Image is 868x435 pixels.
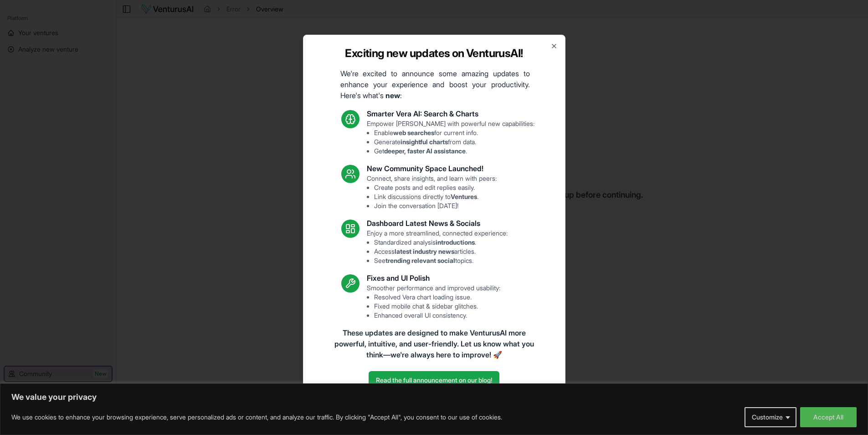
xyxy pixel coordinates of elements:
li: Generate from data. [374,137,534,147]
li: Access articles. [374,247,508,256]
li: See topics. [374,256,508,265]
strong: trending relevant social [385,257,455,264]
li: Enable for current info. [374,128,534,137]
p: Connect, share insights, and learn with peers: [367,174,497,210]
p: We're excited to announce some amazing updates to enhance your experience and boost your producti... [333,68,537,101]
strong: new [385,91,400,100]
li: Standardized analysis . [374,238,508,247]
h2: Exciting new updates on VenturusAI! [345,46,523,61]
p: Empower [PERSON_NAME] with powerful new capabilities: [367,119,534,156]
h3: Smarter Vera AI: Search & Charts [367,108,534,119]
li: Enhanced overall UI consistency. [374,311,500,320]
strong: deeper, faster AI assistance [384,147,466,155]
strong: web searches [393,129,434,136]
strong: Ventures [451,193,477,200]
strong: latest industry news [395,247,454,255]
p: Smoother performance and improved usability: [367,283,500,320]
h3: Fixes and UI Polish [367,273,500,283]
p: Enjoy a more streamlined, connected experience: [367,229,508,265]
li: Fixed mobile chat & sidebar glitches. [374,302,500,311]
li: Create posts and edit replies easily. [374,183,497,192]
strong: introductions [436,238,475,246]
li: Resolved Vera chart loading issue. [374,293,500,302]
li: Join the conversation [DATE]! [374,201,497,210]
h3: Dashboard Latest News & Socials [367,218,508,229]
h3: New Community Space Launched! [367,163,497,174]
li: Link discussions directly to . [374,192,497,201]
p: These updates are designed to make VenturusAI more powerful, intuitive, and user-friendly. Let us... [332,327,536,360]
a: Read the full announcement on our blog! [369,371,499,389]
li: Get . [374,147,534,156]
strong: insightful charts [401,138,448,146]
